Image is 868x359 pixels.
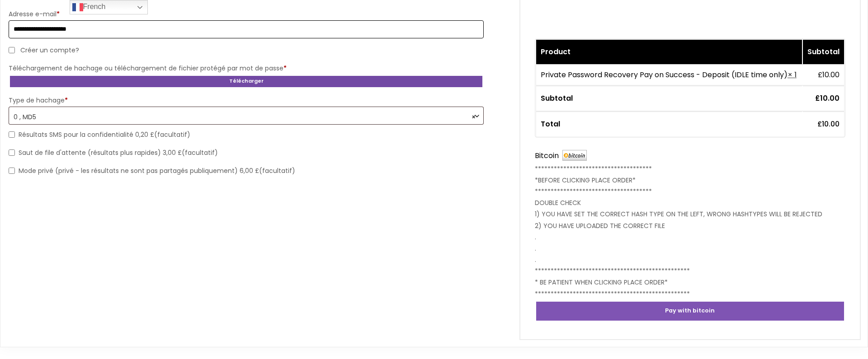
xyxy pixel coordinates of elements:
[9,96,65,105] font: Type de hachage
[9,149,15,156] input: Saut de file d'attente (résultats plus rapides) 3,00 £(facultatif)
[818,70,822,80] span: £
[259,166,295,175] font: (facultatif)
[547,5,689,29] font: Votre commande
[9,107,484,125] span: 0 , MD5
[283,64,287,73] abbr: requis
[14,112,36,121] font: 0 , MD5
[788,70,797,80] strong: × 1
[562,150,587,161] img: Bitcoin
[14,109,479,125] span: 0 , MD5
[535,300,845,322] button: Pay with bitcoin
[9,9,57,19] font: Adresse e-mail
[65,96,68,105] abbr: requis
[472,112,476,121] font: ×
[72,2,83,13] img: fr
[818,70,840,80] bdi: 10.00
[9,168,15,174] input: Mode privé (privé - les résultats ne sont pas partagés publiquement) 6,00 £(facultatif)
[9,75,484,89] button: Télécharger
[536,112,802,136] th: Total
[229,77,264,84] font: Télécharger
[9,47,15,53] input: Créer un compte?
[182,148,218,157] font: (facultatif)
[815,93,820,103] span: £
[19,148,182,157] font: Saut de file d'attente (résultats plus rapides) 3,00 £
[817,119,822,129] span: £
[9,131,15,138] input: Résultats SMS pour la confidentialité 0,20 £(facultatif)
[815,93,840,103] bdi: 10.00
[20,46,79,55] font: Créer un compte?
[154,130,190,139] font: (facultatif)
[536,40,802,64] th: Product
[817,119,840,129] bdi: 10.00
[19,130,154,139] font: Résultats SMS pour la confidentialité 0,20 £
[9,64,283,73] font: Téléchargement de hachage ou téléchargement de fichier protégé par mot de passe
[535,150,587,161] label: Bitcoin
[536,65,802,85] td: Private Password Recovery Pay on Success - Deposit (IDLE time only)
[19,166,259,175] font: Mode privé (privé - les résultats ne sont pas partagés publiquement) 6,00 £
[536,86,802,111] th: Subtotal
[803,40,844,64] th: Subtotal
